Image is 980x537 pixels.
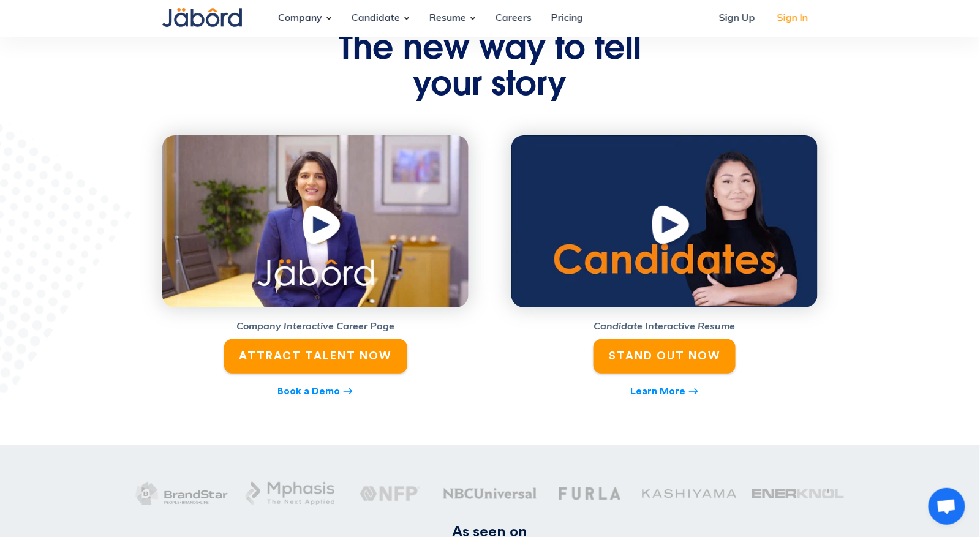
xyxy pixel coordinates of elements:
img: Furla [559,486,620,501]
div: Candidate [342,2,410,35]
div: Learn More [630,384,685,399]
img: NFP [360,486,421,501]
a: Book a Demoeast [277,383,353,400]
div: Open chat [929,488,965,525]
div: ATTRACT TALENT NOW [239,349,392,363]
a: Learn Moreeast [630,383,699,400]
a: Sign Up [709,2,765,35]
img: Jabord [162,8,242,27]
a: Sign In [767,2,818,35]
img: Company Career Page [162,135,469,308]
h5: Company Interactive Career Page [162,320,469,334]
div: east [688,383,699,400]
a: ATTRACT TALENT NOW [224,339,407,373]
a: Careers [486,2,541,35]
a: STAND OUT NOW [594,339,736,373]
img: Play Button [649,204,696,252]
div: east [342,383,353,400]
div: Resume [420,2,476,35]
img: Play Button [300,204,347,252]
a: open lightbox [162,135,469,308]
img: kashiyama [642,482,736,505]
img: Candidate Thumbnail [511,135,818,308]
a: Pricing [541,2,593,35]
div: Book a Demo [277,384,340,399]
div: STAND OUT NOW [609,349,720,363]
img: Mphasis [244,482,338,505]
a: open lightbox [511,135,818,308]
div: Company [268,2,332,35]
h1: The new way to tell your story [322,33,658,106]
img: Enerknol [752,482,844,505]
img: Brandstar [135,482,229,505]
img: NBC Universal [443,482,537,505]
h5: Candidate Interactive Resume [511,320,818,334]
